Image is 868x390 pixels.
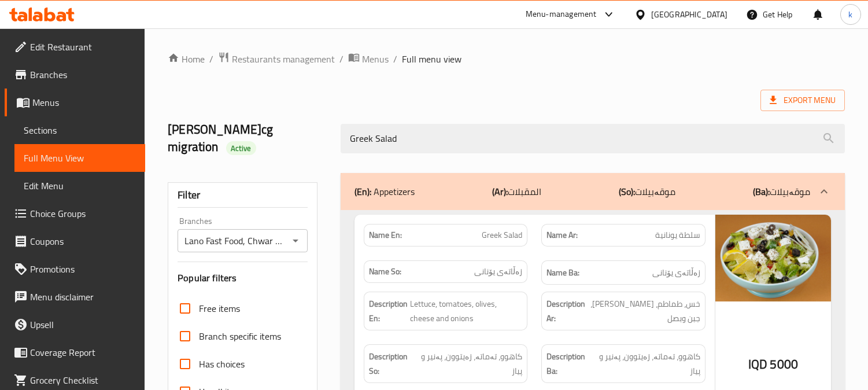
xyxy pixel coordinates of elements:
[30,262,136,276] span: Promotions
[655,229,700,241] span: سلطة يونانية
[770,353,798,376] span: 5000
[168,52,205,66] a: Home
[354,183,371,200] b: (En):
[5,61,145,89] a: Branches
[348,51,389,67] a: Menus
[209,52,213,66] li: /
[5,227,145,255] a: Coupons
[218,51,335,67] a: Restaurants management
[651,8,727,21] div: [GEOGRAPHIC_DATA]
[5,33,145,61] a: Edit Restaurant
[30,40,136,54] span: Edit Restaurant
[492,183,508,200] b: (Ar):
[168,121,327,156] h2: [PERSON_NAME]cg migration
[14,144,145,172] a: Full Menu View
[482,229,522,241] span: Greek Salad
[369,297,408,325] strong: Description En:
[287,233,304,249] button: Open
[760,90,845,111] span: Export Menu
[369,349,416,378] strong: Description So:
[410,297,523,325] span: Lettuce, tomatoes, olives, cheese and onions
[30,290,136,304] span: Menu disclaimer
[341,124,845,153] input: search
[5,89,145,116] a: Menus
[178,183,308,208] div: Filter
[30,68,136,82] span: Branches
[339,52,343,66] li: /
[715,215,831,301] img: mmw_638956361128325708
[14,116,145,144] a: Sections
[5,255,145,283] a: Promotions
[362,52,389,66] span: Menus
[226,143,256,154] span: Active
[24,123,136,137] span: Sections
[354,185,415,198] p: Appetizers
[418,349,523,378] span: کاهوو، تەماتە، زەیتوون، پەنیر و پیاز
[402,52,461,66] span: Full menu view
[770,93,836,108] span: Export Menu
[14,172,145,200] a: Edit Menu
[232,52,335,66] span: Restaurants management
[24,179,136,193] span: Edit Menu
[30,373,136,387] span: Grocery Checklist
[753,183,770,200] b: (Ba):
[30,318,136,332] span: Upsell
[341,173,845,210] div: (En): Appetizers(Ar):المقبلات(So):موقەبیلات(Ba):موقەبیلات
[753,185,810,198] p: موقەبیلات
[5,339,145,366] a: Coverage Report
[619,183,635,200] b: (So):
[30,345,136,359] span: Coverage Report
[5,311,145,339] a: Upsell
[30,207,136,220] span: Choice Groups
[178,271,308,285] h3: Popular filters
[168,51,845,67] nav: breadcrumb
[199,301,240,315] span: Free items
[546,266,579,280] strong: Name Ba:
[5,283,145,311] a: Menu disclaimer
[474,266,522,278] span: زەڵاتەی یۆنانی
[199,329,281,343] span: Branch specific items
[748,353,767,376] span: IQD
[24,151,136,165] span: Full Menu View
[652,266,700,280] span: زەڵاتەی یۆنانی
[393,52,397,66] li: /
[619,185,675,198] p: موقەبیلات
[546,229,578,241] strong: Name Ar:
[546,349,594,378] strong: Description Ba:
[546,297,585,325] strong: Description Ar:
[199,357,245,371] span: Has choices
[5,200,145,227] a: Choice Groups
[226,141,256,155] div: Active
[30,234,136,248] span: Coupons
[596,349,700,378] span: کاهوو، تەماتە، زەیتوون، پەنیر و پیاز
[526,8,597,21] div: Menu-management
[369,229,402,241] strong: Name En:
[32,95,136,109] span: Menus
[492,185,541,198] p: المقبلات
[848,8,852,21] span: k
[369,266,401,278] strong: Name So:
[588,297,700,325] span: خس، طماطم، زيتون، جبن وبصل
